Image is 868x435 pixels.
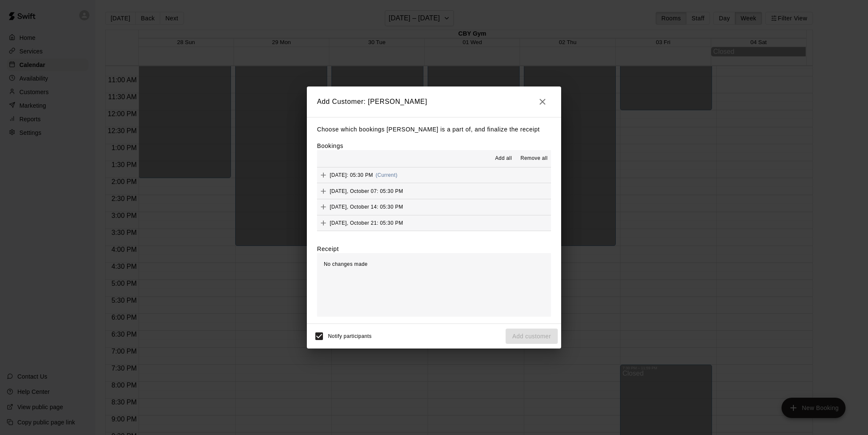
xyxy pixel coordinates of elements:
span: Remove all [520,154,548,163]
label: Receipt [317,245,339,253]
button: Add[DATE], October 14: 05:30 PM [317,199,551,215]
span: Add [317,187,330,194]
span: [DATE], October 14: 05:30 PM [330,204,403,210]
span: [DATE], October 21: 05:30 PM [330,220,403,226]
h2: Add Customer: [PERSON_NAME] [307,86,561,117]
span: (Current) [376,172,398,178]
p: Choose which bookings [PERSON_NAME] is a part of, and finalize the receipt [317,124,551,135]
label: Bookings [317,142,343,149]
button: Add[DATE]: 05:30 PM(Current) [317,167,551,183]
button: Add all [490,152,517,165]
span: No changes made [324,261,367,267]
button: Remove all [517,152,551,165]
span: Add [317,220,330,226]
span: Add all [495,154,512,163]
button: Add[DATE], October 21: 05:30 PM [317,215,551,231]
span: Add [317,204,330,210]
span: [DATE], October 07: 05:30 PM [330,188,403,194]
span: [DATE]: 05:30 PM [330,172,373,178]
span: Notify participants [328,333,372,339]
span: Add [317,172,330,178]
button: Add[DATE], October 07: 05:30 PM [317,183,551,199]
